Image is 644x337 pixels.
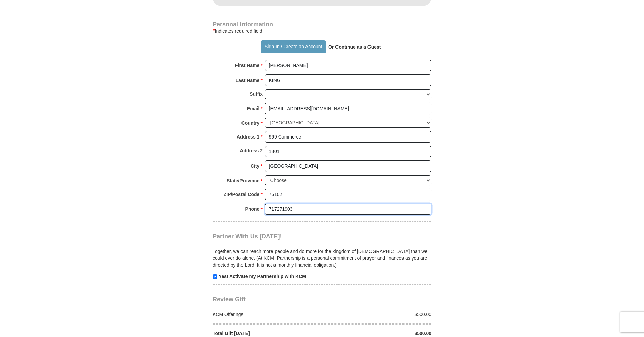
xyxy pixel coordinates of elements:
[224,190,260,199] strong: ZIP/Postal Code
[213,22,431,27] h4: Personal Information
[328,44,381,50] strong: Or Continue as a Guest
[235,61,259,70] strong: First Name
[213,27,431,35] div: Indicates required field
[219,274,306,279] strong: Yes! Activate my Partnership with KCM
[237,132,260,142] strong: Address 1
[236,75,260,85] strong: Last Name
[250,89,263,99] strong: Suffix
[209,311,322,318] div: KCM Offerings
[240,146,263,155] strong: Address 2
[209,330,322,337] div: Total Gift [DATE]
[251,161,259,171] strong: City
[322,311,435,318] div: $500.00
[227,176,259,185] strong: State/Province
[245,204,260,214] strong: Phone
[213,233,282,240] span: Partner With Us [DATE]!
[261,40,326,53] button: Sign In / Create an Account
[247,104,259,113] strong: Email
[213,248,431,268] p: Together, we can reach more people and do more for the kingdom of [DEMOGRAPHIC_DATA] than we coul...
[322,330,435,337] div: $500.00
[241,118,260,128] strong: Country
[213,296,246,303] span: Review Gift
